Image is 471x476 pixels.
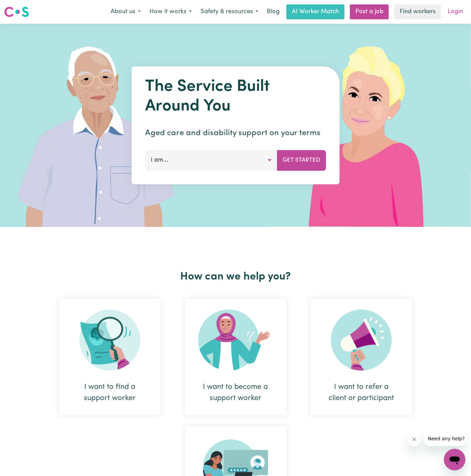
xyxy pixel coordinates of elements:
[145,77,326,116] h1: The Service Built Around You
[424,431,466,446] iframe: Message from company
[444,449,466,471] iframe: Button to launch messaging window
[394,4,441,19] a: Find workers
[47,270,424,283] h2: How can we help you?
[145,127,326,139] p: Aged care and disability support on your terms
[196,5,263,19] button: Safety & resources
[277,150,326,170] button: Get Started
[145,150,277,170] button: I am...
[286,4,345,19] a: AI Worker Match
[4,6,29,18] img: Careseekers logo
[331,310,392,371] img: Refer
[79,310,140,371] img: Search
[145,5,196,19] button: How it works
[263,4,284,19] a: Blog
[4,4,29,20] a: Careseekers logo
[327,381,396,404] div: I want to refer a client or participant
[408,433,421,446] iframe: Close message
[106,5,145,19] button: About us
[444,4,467,19] a: Login
[59,299,161,415] div: I want to find a support worker
[311,299,412,415] div: I want to refer a client or participant
[350,4,389,19] a: Post a job
[75,381,144,404] div: I want to find a support worker
[185,299,286,415] div: I want to become a support worker
[198,310,273,371] img: Become Worker
[201,381,270,404] div: I want to become a support worker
